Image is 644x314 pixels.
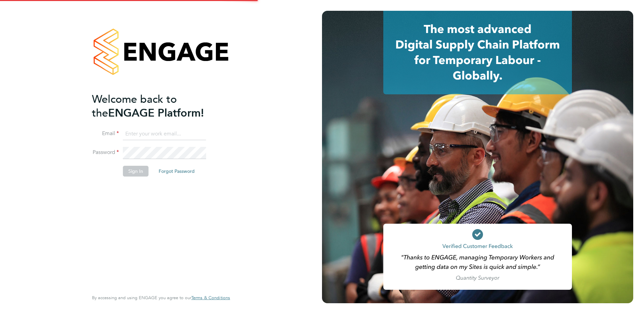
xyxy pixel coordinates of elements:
label: Email [92,130,119,137]
span: Welcome back to the [92,93,177,120]
h2: ENGAGE Platform! [92,92,223,120]
button: Sign In [123,166,149,177]
label: Password [92,149,119,156]
span: Terms & Conditions [191,295,230,301]
input: Enter your work email... [123,128,206,140]
span: By accessing and using ENGAGE you agree to our [92,295,230,301]
button: Forgot Password [153,166,200,177]
a: Terms & Conditions [191,295,230,301]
